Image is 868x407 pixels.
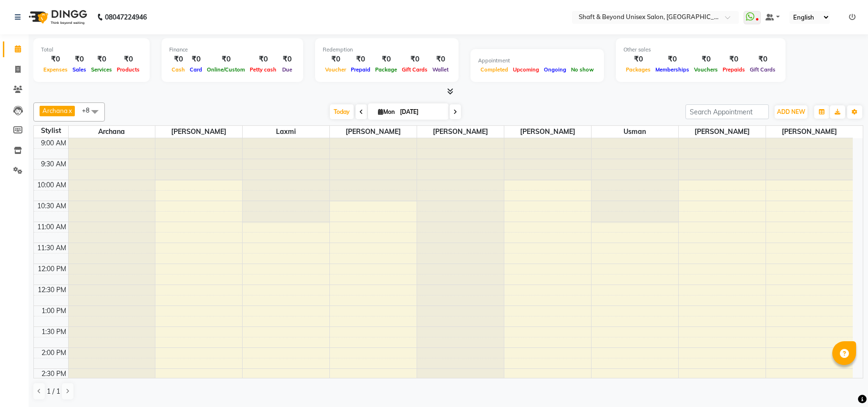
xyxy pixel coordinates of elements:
span: Expenses [41,66,70,73]
div: 9:00 AM [39,138,68,148]
div: 1:30 PM [40,327,68,337]
div: ₹0 [89,54,114,65]
span: [PERSON_NAME] [679,126,766,138]
div: 10:00 AM [35,180,68,190]
span: Today [330,104,354,119]
div: 11:00 AM [35,222,68,232]
div: ₹0 [430,54,451,65]
div: 9:30 AM [39,159,68,169]
img: logo [24,4,90,31]
div: Finance [169,46,296,54]
span: Products [114,66,142,73]
span: Wallet [430,66,451,73]
span: Prepaids [720,66,747,73]
div: ₹0 [692,54,720,65]
span: Vouchers [692,66,720,73]
div: ₹0 [747,54,778,65]
div: ₹0 [187,54,204,65]
input: Search Appointment [685,104,769,119]
span: Online/Custom [204,66,247,73]
div: ₹0 [720,54,747,65]
span: 1 / 1 [47,387,60,397]
input: 2025-09-01 [397,105,445,119]
span: Upcoming [511,66,541,73]
div: ₹0 [204,54,247,65]
span: Archana [42,107,68,114]
span: usman [592,126,678,138]
div: 2:00 PM [40,348,68,358]
div: ₹0 [279,54,296,65]
div: 11:30 AM [35,243,68,253]
span: Memberships [653,66,692,73]
span: [PERSON_NAME] [504,126,591,138]
span: +8 [82,106,97,114]
div: ₹0 [41,54,70,65]
span: Gift Cards [399,66,430,73]
div: Stylist [34,126,68,136]
span: Services [89,66,114,73]
div: ₹0 [169,54,187,65]
div: Other sales [623,46,778,54]
div: ₹0 [70,54,89,65]
span: Mon [376,108,397,115]
b: 08047224946 [105,4,147,31]
div: ₹0 [373,54,399,65]
div: ₹0 [114,54,142,65]
span: Packages [623,66,653,73]
button: ADD NEW [775,105,807,119]
div: Redemption [323,46,451,54]
span: Ongoing [541,66,569,73]
div: ₹0 [623,54,653,65]
span: [PERSON_NAME] [330,126,417,138]
div: ₹0 [653,54,692,65]
a: x [68,107,72,114]
div: 12:30 PM [36,285,68,295]
span: [PERSON_NAME] [155,126,242,138]
div: ₹0 [323,54,348,65]
div: 10:30 AM [35,201,68,211]
div: 1:00 PM [40,306,68,316]
span: Archana [69,126,155,138]
span: Cash [169,66,187,73]
span: laxmi [243,126,329,138]
div: Total [41,46,142,54]
span: No show [569,66,596,73]
div: ₹0 [247,54,279,65]
span: Gift Cards [747,66,778,73]
span: Completed [478,66,511,73]
div: ₹0 [348,54,373,65]
span: Petty cash [247,66,279,73]
span: Due [280,66,295,73]
span: Voucher [323,66,348,73]
span: Prepaid [348,66,373,73]
span: Sales [70,66,89,73]
span: ADD NEW [777,108,805,115]
div: Appointment [478,57,596,65]
div: ₹0 [399,54,430,65]
span: [PERSON_NAME] [417,126,504,138]
div: 12:00 PM [36,264,68,274]
div: 2:30 PM [40,369,68,379]
span: Package [373,66,399,73]
span: [PERSON_NAME] [766,126,853,138]
span: Card [187,66,204,73]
